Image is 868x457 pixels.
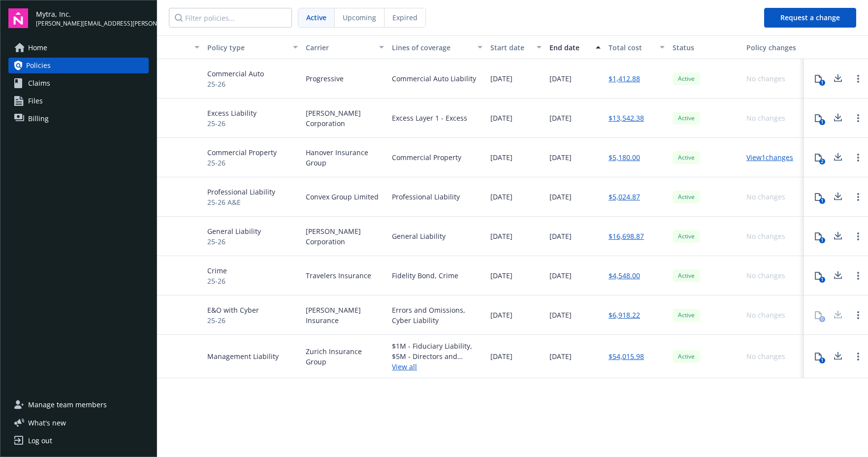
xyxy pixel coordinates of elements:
button: Policy type [203,35,302,59]
button: What's new [8,418,82,428]
a: $13,542.38 [609,113,644,123]
a: Open options [852,73,864,85]
span: Active [676,114,696,123]
a: Open options [852,270,864,282]
div: 1 [819,119,825,125]
div: 1 [819,277,825,283]
div: Lines of coverage [392,42,472,53]
div: Log out [28,433,52,449]
span: [DATE] [549,73,572,84]
span: [DATE] [490,192,513,202]
a: $1,412.88 [609,73,640,84]
div: End date [549,42,590,53]
a: Billing [8,111,149,127]
span: [DATE] [490,113,513,123]
div: Start date [490,42,531,53]
a: Open options [852,152,864,163]
div: Fidelity Bond, Crime [392,270,458,281]
span: 25-26 [207,315,259,326]
span: Excess Liability [207,108,257,118]
span: Hanover Insurance Group [306,147,384,168]
div: No changes [746,231,785,241]
button: 1 [808,227,828,246]
button: 1 [808,347,828,366]
span: Mytra, Inc. [36,9,149,19]
span: Convex Group Limited [306,192,379,202]
a: Open options [852,351,864,362]
span: What ' s new [28,418,66,428]
button: Mytra, Inc.[PERSON_NAME][EMAIL_ADDRESS][PERSON_NAME] [36,8,149,28]
a: $54,015.98 [609,351,644,361]
a: Open options [852,191,864,203]
img: navigator-logo.svg [8,8,28,28]
span: Files [28,93,43,109]
span: [DATE] [549,231,572,241]
div: 1 [819,358,825,363]
span: Manage team members [28,397,107,413]
a: $5,180.00 [609,152,640,163]
button: End date [546,35,605,59]
a: $16,698.87 [609,231,644,241]
span: [PERSON_NAME] Insurance [306,305,384,326]
button: 1 [808,108,828,128]
div: Commercial Auto Liability [392,73,476,84]
span: [DATE] [549,152,572,163]
a: $4,548.00 [609,270,640,281]
button: Policy changes [742,35,804,59]
span: [PERSON_NAME] Corporation [306,226,384,247]
div: Status [673,42,739,53]
span: Policies [26,58,51,73]
span: Zurich Insurance Group [306,346,384,367]
span: [DATE] [549,192,572,202]
button: Total cost [605,35,669,59]
div: Professional Liability [392,192,460,202]
button: Lines of coverage [388,35,486,59]
span: 25-26 A&E [207,197,275,207]
div: 1 [819,198,825,204]
span: Commercial Auto [207,68,264,79]
button: 1 [808,187,828,207]
span: Progressive [306,73,344,84]
span: Active [676,153,696,162]
span: [DATE] [549,270,572,281]
a: Open options [852,230,864,242]
div: Carrier [306,42,373,53]
a: View all [392,361,482,372]
span: [DATE] [490,73,513,84]
span: Commercial Property [207,147,277,158]
div: Commercial Property [392,152,461,163]
span: [PERSON_NAME] Corporation [306,108,384,129]
span: Professional Liability [207,187,275,197]
span: [DATE] [490,152,513,163]
div: 2 [819,159,825,164]
div: No changes [746,351,785,361]
a: $6,918.22 [609,310,640,320]
button: 1 [808,69,828,89]
span: 25-26 [207,118,257,129]
a: Files [8,93,149,109]
div: No changes [746,310,785,320]
div: 1 [819,237,825,243]
a: Open options [852,112,864,124]
button: Request a change [764,8,856,28]
input: Filter policies... [169,8,292,28]
span: [DATE] [490,270,513,281]
div: General Liability [392,231,446,241]
span: Active [676,311,696,320]
span: 25-26 [207,276,227,286]
button: 1 [808,266,828,286]
span: [DATE] [490,351,513,361]
span: Billing [28,111,49,127]
button: Start date [486,35,546,59]
div: No changes [746,113,785,123]
span: E&O with Cyber [207,305,259,315]
div: No changes [746,192,785,202]
span: [DATE] [490,231,513,241]
div: 1 [819,80,825,86]
a: Home [8,40,149,56]
span: Claims [28,75,50,91]
div: No changes [746,73,785,84]
a: Claims [8,75,149,91]
span: Management Liability [207,351,279,361]
div: Policy type [207,42,287,53]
